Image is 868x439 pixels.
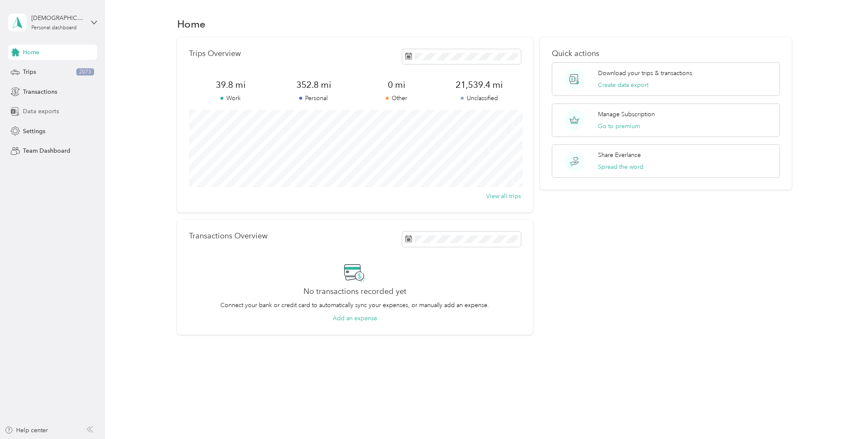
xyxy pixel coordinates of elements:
[5,426,48,435] button: Help center
[23,87,57,96] span: Transactions
[598,162,643,171] button: Spread the word
[303,287,406,296] h2: No transactions recorded yet
[272,94,355,103] p: Personal
[177,20,206,28] h1: Home
[355,94,438,103] p: Other
[31,25,77,31] div: Personal dashboard
[23,67,36,76] span: Trips
[552,49,780,58] p: Quick actions
[189,94,272,103] p: Work
[23,48,39,57] span: Home
[31,14,84,22] div: [DEMOGRAPHIC_DATA][PERSON_NAME]
[598,122,640,131] button: Go to premium
[76,68,94,76] span: 2073
[23,146,70,155] span: Team Dashboard
[23,127,45,136] span: Settings
[333,314,377,323] button: Add an expense
[598,110,655,119] p: Manage Subscription
[355,79,438,91] span: 0 mi
[821,391,868,439] iframe: Everlance-gr Chat Button Frame
[23,107,59,116] span: Data exports
[189,49,241,58] p: Trips Overview
[598,81,648,89] button: Create data export
[598,69,692,78] p: Download your trips & transactions
[189,232,267,240] p: Transactions Overview
[220,301,489,310] p: Connect your bank or credit card to automatically sync your expenses, or manually add an expense.
[438,79,521,91] span: 21,539.4 mi
[598,151,641,159] p: Share Everlance
[189,79,272,91] span: 39.8 mi
[272,79,355,91] span: 352.8 mi
[486,192,521,201] button: View all trips
[438,94,521,103] p: Unclassified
